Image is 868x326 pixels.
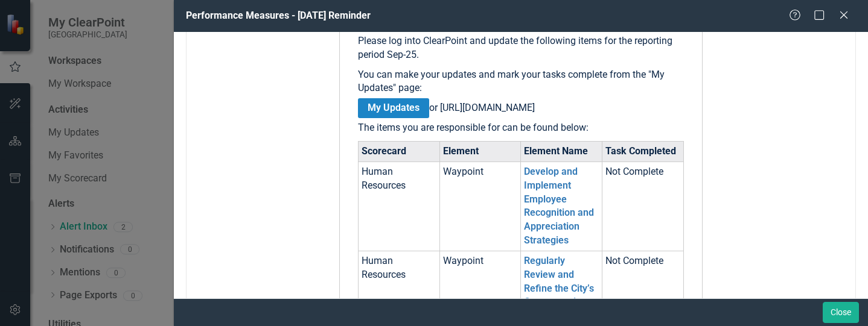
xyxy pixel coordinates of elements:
button: Close [823,302,859,323]
td: Human Resources [358,161,439,251]
th: Scorecard [358,141,439,161]
th: Element Name [521,141,602,161]
td: Waypoint [439,161,521,251]
p: The items you are responsible for can be found below: [358,121,684,135]
a: My Updates [358,98,429,118]
td: Not Complete [602,161,684,251]
p: Please log into ClearPoint and update the following items for the reporting period Sep-25. [358,34,684,62]
p: or [URL][DOMAIN_NAME] [358,101,684,115]
th: Element [439,141,521,161]
a: Develop and Implement Employee Recognition and Appreciation Strategies [524,166,594,246]
span: Performance Measures - [DATE] Reminder [186,10,371,21]
th: Task Completed [602,141,684,161]
p: You can make your updates and mark your tasks complete from the "My Updates" page: [358,68,684,96]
